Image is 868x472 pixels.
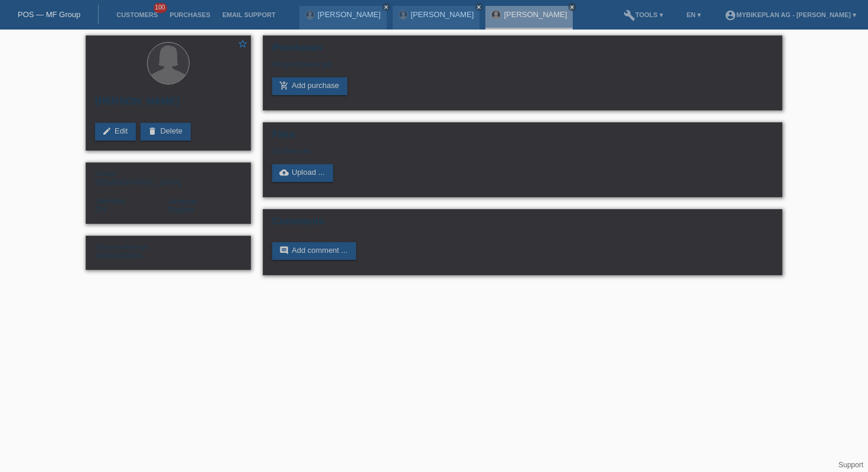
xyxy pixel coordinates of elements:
[95,169,168,187] div: [DEMOGRAPHIC_DATA]
[164,11,216,18] a: Purchases
[568,3,576,11] a: close
[272,242,356,260] a: commentAdd comment ...
[618,11,669,18] a: buildTools ▾
[272,147,633,155] div: No files yet
[154,3,168,13] span: 100
[279,81,289,90] i: add_shopping_cart
[110,11,164,18] a: Customers
[95,197,125,204] span: Nationality
[411,10,474,19] a: [PERSON_NAME]
[475,3,483,11] a: close
[95,170,117,177] span: Gender
[476,4,482,10] i: close
[681,11,707,18] a: EN ▾
[95,243,148,250] span: External reference
[279,168,289,177] i: cloud_upload
[719,11,862,18] a: account_circleMybikeplan AG - [PERSON_NAME] ▾
[95,123,136,141] a: editEdit
[18,10,80,19] a: POS — MF Group
[95,96,242,113] h2: [PERSON_NAME]
[168,197,197,204] span: Language
[272,60,773,77] div: No purchases yet
[102,126,112,136] i: edit
[95,205,106,214] span: Switzerland
[569,4,575,10] i: close
[272,164,333,182] a: cloud_uploadUpload ...
[279,246,289,255] i: comment
[383,4,389,10] i: close
[272,129,773,147] h2: Files
[382,3,390,11] a: close
[272,77,347,95] a: add_shopping_cartAdd purchase
[624,9,635,21] i: build
[504,10,567,19] a: [PERSON_NAME]
[148,126,157,136] i: delete
[272,42,773,60] h2: Purchases
[168,205,194,214] span: English
[318,10,381,19] a: [PERSON_NAME]
[725,9,736,21] i: account_circle
[95,242,168,260] div: 44164200803
[272,216,773,233] h2: Comments
[141,123,191,141] a: deleteDelete
[838,461,863,469] a: Support
[237,38,248,51] a: star_border
[237,38,248,49] i: star_border
[216,11,281,18] a: Email Support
